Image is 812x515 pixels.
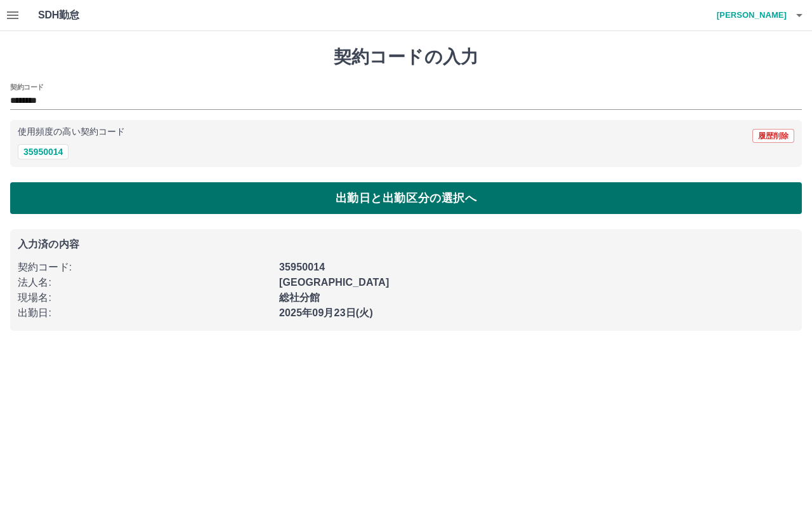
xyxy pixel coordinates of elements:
b: [GEOGRAPHIC_DATA] [279,277,390,288]
p: 出勤日 : [18,305,272,321]
p: 契約コード : [18,260,272,275]
p: 使用頻度の高い契約コード [18,128,125,137]
p: 現場名 : [18,290,272,305]
button: 履歴削除 [752,129,794,143]
b: 35950014 [279,262,325,272]
p: 法人名 : [18,275,272,290]
h1: 契約コードの入力 [10,46,802,68]
h2: 契約コード [10,82,44,92]
b: 総社分館 [279,292,320,303]
b: 2025年09月23日(火) [279,307,373,318]
button: 35950014 [18,144,69,159]
button: 出勤日と出勤区分の選択へ [10,182,802,214]
p: 入力済の内容 [18,239,794,250]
